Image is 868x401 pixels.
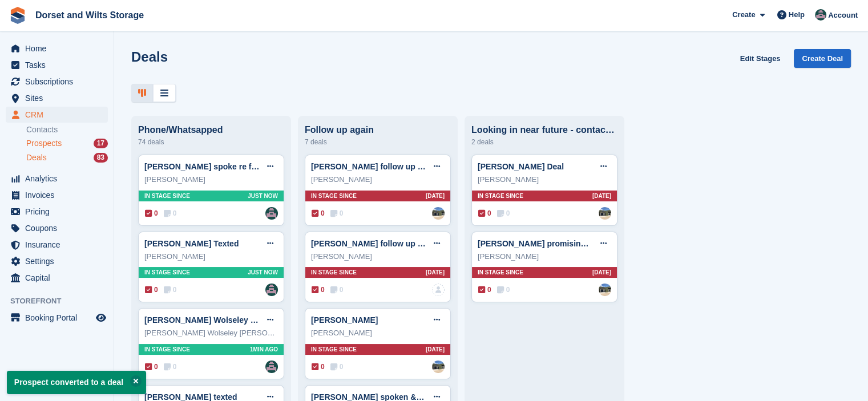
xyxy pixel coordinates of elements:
[432,207,445,220] img: Ben Chick
[25,270,94,286] span: Capital
[305,125,451,135] div: Follow up again
[25,171,94,187] span: Analytics
[6,57,108,73] a: menu
[6,171,108,187] a: menu
[31,6,148,25] a: Dorset and Wilts Storage
[828,10,858,21] span: Account
[6,270,108,286] a: menu
[25,40,94,56] span: Home
[471,125,617,135] div: Looking in near future - contact again
[144,251,278,262] div: [PERSON_NAME]
[144,268,190,277] span: In stage since
[497,208,510,218] span: 0
[6,187,108,203] a: menu
[164,208,177,218] span: 0
[330,362,344,372] span: 0
[311,251,445,262] div: [PERSON_NAME]
[144,162,271,171] a: [PERSON_NAME] spoke re friend
[312,208,325,218] span: 0
[25,57,94,73] span: Tasks
[311,174,445,185] div: [PERSON_NAME]
[599,207,611,220] img: Ben Chick
[138,125,284,135] div: Phone/Whatsapped
[6,74,108,90] a: menu
[311,192,357,200] span: In stage since
[592,192,611,200] span: [DATE]
[164,285,177,295] span: 0
[144,192,190,200] span: In stage since
[25,253,94,269] span: Settings
[6,237,108,253] a: menu
[9,7,26,24] img: stora-icon-8386f47178a22dfd0bd8f6a31ec36ba5ce8667c1dd55bd0f319d3a0aa187defe.svg
[265,361,278,373] img: Steph Chick
[311,162,453,171] a: [PERSON_NAME] follow up in a week
[26,124,108,135] a: Contacts
[250,345,278,354] span: 1MIN AGO
[144,174,278,185] div: [PERSON_NAME]
[478,192,523,200] span: In stage since
[145,208,158,218] span: 0
[6,90,108,106] a: menu
[432,283,445,296] img: deal-assignee-blank
[26,138,62,149] span: Prospects
[6,40,108,56] a: menu
[471,135,617,149] div: 2 deals
[144,327,278,339] div: [PERSON_NAME] Wolseley [PERSON_NAME]
[312,362,325,372] span: 0
[94,311,108,325] a: Preview store
[426,268,445,277] span: [DATE]
[145,362,158,372] span: 0
[25,187,94,203] span: Invoices
[94,153,108,163] div: 83
[330,285,344,295] span: 0
[311,239,463,248] a: [PERSON_NAME] follow up end of week
[426,345,445,354] span: [DATE]
[599,283,611,296] img: Ben Chick
[478,239,683,248] a: [PERSON_NAME] promising, follow up in a few weeks
[164,362,177,372] span: 0
[311,327,445,339] div: [PERSON_NAME]
[144,239,239,248] a: [PERSON_NAME] Texted
[794,49,851,68] a: Create Deal
[25,220,94,236] span: Coupons
[25,107,94,123] span: CRM
[7,371,146,394] p: Prospect converted to a deal
[432,361,445,373] a: Ben Chick
[6,310,108,326] a: menu
[732,9,755,21] span: Create
[311,345,357,354] span: In stage since
[6,204,108,220] a: menu
[144,315,334,325] a: [PERSON_NAME] Wolseley [PERSON_NAME] text
[265,207,278,220] img: Steph Chick
[478,251,611,262] div: [PERSON_NAME]
[330,208,344,218] span: 0
[497,285,510,295] span: 0
[478,208,491,218] span: 0
[6,220,108,236] a: menu
[131,49,168,64] h1: Deals
[26,152,47,163] span: Deals
[26,152,108,164] a: Deals 83
[138,135,284,149] div: 74 deals
[592,268,611,277] span: [DATE]
[265,283,278,296] img: Steph Chick
[25,310,94,326] span: Booking Portal
[145,285,158,295] span: 0
[25,90,94,106] span: Sites
[426,192,445,200] span: [DATE]
[94,139,108,148] div: 17
[10,295,114,307] span: Storefront
[478,162,564,171] a: [PERSON_NAME] Deal
[789,9,805,21] span: Help
[736,49,785,68] a: Edit Stages
[478,174,611,185] div: [PERSON_NAME]
[25,237,94,253] span: Insurance
[248,268,278,277] span: Just now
